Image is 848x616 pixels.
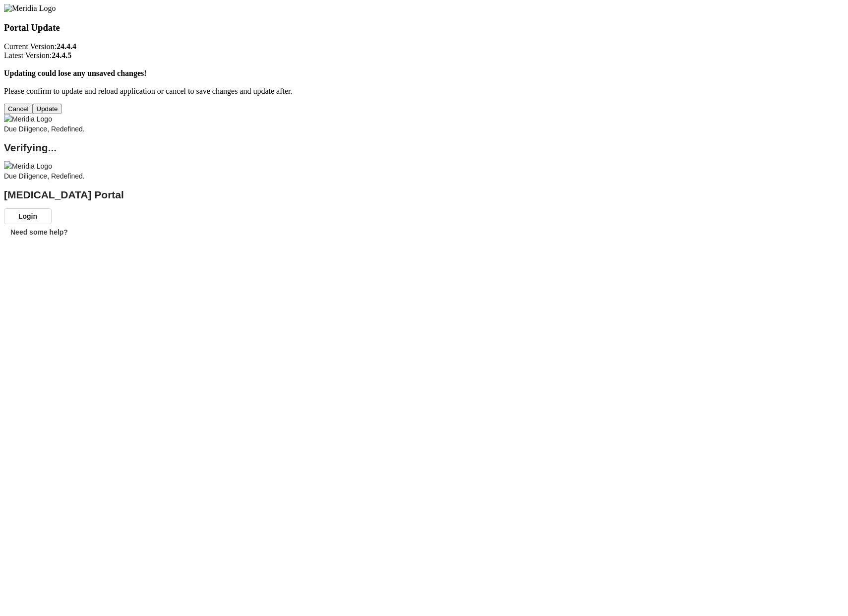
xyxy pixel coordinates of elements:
[4,104,33,114] button: Cancel
[4,224,74,240] button: Need some help?
[4,42,844,96] p: Current Version: Latest Version: Please confirm to update and reload application or cancel to sav...
[4,114,52,124] img: Meridia Logo
[4,190,844,200] h2: [MEDICAL_DATA] Portal
[4,4,56,13] img: Meridia Logo
[33,104,62,114] button: Update
[4,22,844,33] h3: Portal Update
[4,208,52,224] button: Login
[4,161,52,171] img: Meridia Logo
[4,143,844,153] h2: Verifying...
[4,172,85,180] span: Due Diligence, Redefined.
[4,69,147,77] strong: Updating could lose any unsaved changes!
[4,125,85,133] span: Due Diligence, Redefined.
[57,42,76,51] strong: 24.4.4
[52,51,71,60] strong: 24.4.5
